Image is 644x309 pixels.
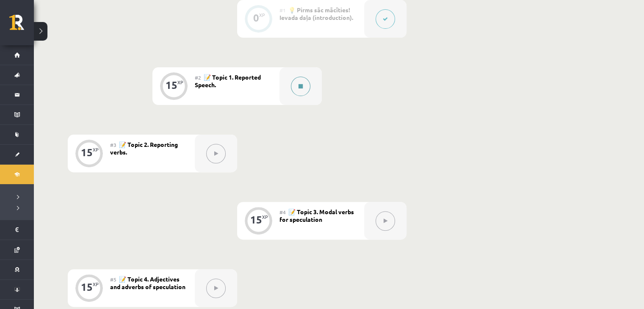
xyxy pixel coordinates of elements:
span: #4 [279,209,286,215]
span: 📝 Topic 3. Modal verbs for speculation [279,208,354,223]
div: 0 [253,14,259,22]
span: #3 [110,141,116,148]
span: 📝 Topic 1. Reported Speech. [195,73,261,88]
span: #2 [195,74,201,81]
div: 15 [81,149,93,156]
a: Rīgas 1. Tālmācības vidusskola [9,15,34,36]
span: 💡 Pirms sāc mācīties! Ievada daļa (introduction). [279,6,353,21]
span: 📝 Topic 4. Adjectives and adverbs of speculation [110,275,185,290]
div: XP [93,147,99,152]
span: #5 [110,276,116,283]
div: XP [259,13,265,17]
div: 15 [81,283,93,291]
div: XP [93,282,99,287]
span: #1 [279,7,286,14]
span: 📝 Topic 2. Reporting verbs. [110,141,178,156]
div: XP [262,215,268,219]
div: 15 [166,81,177,89]
div: 15 [250,216,262,223]
div: XP [177,80,183,85]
